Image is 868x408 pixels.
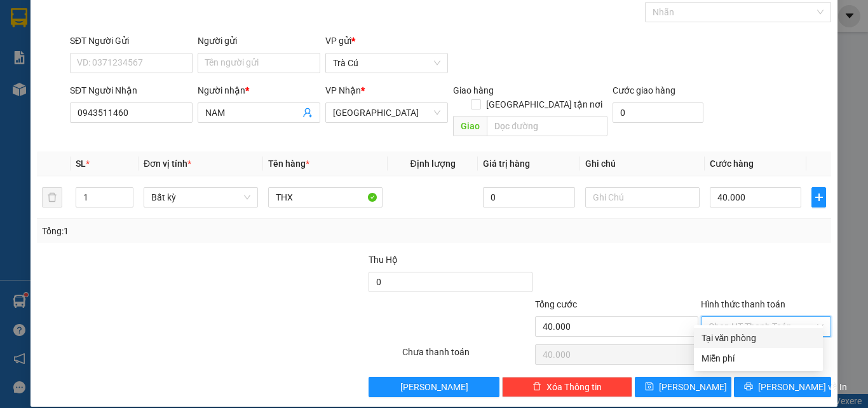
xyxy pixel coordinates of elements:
div: SĐT Người Nhận [70,83,193,97]
span: Tổng cước [535,299,577,309]
div: [PERSON_NAME] [83,39,212,55]
div: 30.000 [81,80,213,98]
input: 0 [483,187,574,208]
div: [GEOGRAPHIC_DATA] [83,11,212,39]
span: save [645,382,654,392]
span: Thu Hộ [369,255,398,265]
div: Miễn phí [702,351,815,365]
span: printer [744,382,753,392]
input: Dọc đường [487,116,607,136]
span: Giá trị hàng [483,158,530,169]
span: [PERSON_NAME] và In [758,380,847,394]
button: [PERSON_NAME] [369,377,499,397]
th: Ghi chú [580,151,705,176]
span: CC : [81,83,98,97]
div: Trà Cú [11,11,74,26]
div: SĐT Người Gửi [70,34,193,48]
span: Tên hàng [268,158,309,169]
label: Hình thức thanh toán [701,299,785,309]
span: [PERSON_NAME] [400,380,468,394]
button: delete [42,187,62,208]
div: Tổng: 1 [42,224,336,238]
span: Gửi: [11,12,31,25]
div: Người gửi [198,34,320,48]
button: save[PERSON_NAME] [635,377,732,397]
div: Tại văn phòng [702,331,815,345]
span: Xóa Thông tin [546,380,602,394]
span: user-add [302,108,313,118]
span: Giao hàng [453,85,494,95]
button: plus [811,187,826,208]
label: Cước giao hàng [613,85,675,95]
span: Đơn vị tính [144,158,191,169]
span: plus [812,192,825,202]
span: delete [532,382,541,392]
div: Chưa thanh toán [401,345,534,367]
span: Nhận: [83,11,113,24]
input: VD: Bàn, Ghế [268,187,383,208]
span: [GEOGRAPHIC_DATA] tận nơi [481,97,607,111]
span: Trà Cú [333,53,440,73]
span: Cước hàng [710,158,754,169]
button: deleteXóa Thông tin [502,377,632,397]
span: [PERSON_NAME] [659,380,727,394]
input: Ghi Chú [585,187,700,208]
div: VP gửi [325,34,448,48]
span: SL [76,158,86,169]
span: VP Nhận [325,85,361,95]
span: Định lượng [410,158,455,169]
button: printer[PERSON_NAME] và In [734,377,831,397]
span: Sài Gòn [333,103,440,122]
div: 0919598277 [83,55,212,73]
div: Người nhận [198,83,320,97]
span: Bất kỳ [151,188,250,207]
input: Cước giao hàng [613,102,703,123]
span: Giao [453,116,487,136]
